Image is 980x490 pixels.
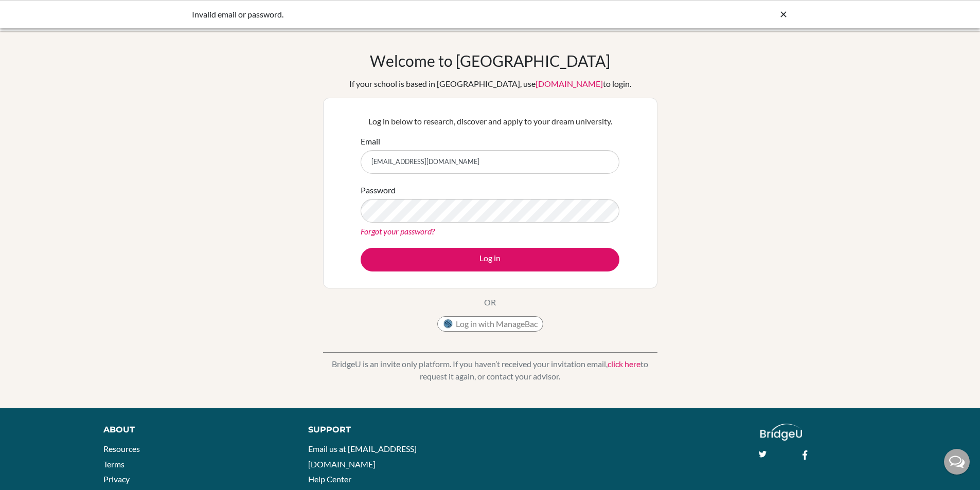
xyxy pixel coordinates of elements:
[308,474,351,484] a: Help Center
[370,51,610,70] h1: Welcome to [GEOGRAPHIC_DATA]
[323,358,657,383] p: BridgeU is an invite only platform. If you haven’t received your invitation email, to request it ...
[23,7,44,16] span: Help
[349,78,631,90] div: If your school is based in [GEOGRAPHIC_DATA], use to login.
[361,184,396,196] label: Password
[192,8,634,21] div: Invalid email or password.
[361,226,435,236] a: Forgot your password?
[536,79,603,88] a: [DOMAIN_NAME]
[361,115,619,128] p: Log in below to research, discover and apply to your dream university.
[103,444,140,453] a: Resources
[608,359,640,369] a: click here
[103,424,285,436] div: About
[484,296,496,308] p: OR
[308,444,417,469] a: Email us at [EMAIL_ADDRESS][DOMAIN_NAME]
[760,424,802,441] img: logo_white@2x-f4f0deed5e89b7ecb1c2cc34c3e3d731f90f0f143d5ea2071677605dd97b5244.png
[308,424,478,436] div: Support
[361,248,619,271] button: Log in
[361,135,380,148] label: Email
[103,474,130,484] a: Privacy
[437,316,543,332] button: Log in with ManageBac
[103,459,124,469] a: Terms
